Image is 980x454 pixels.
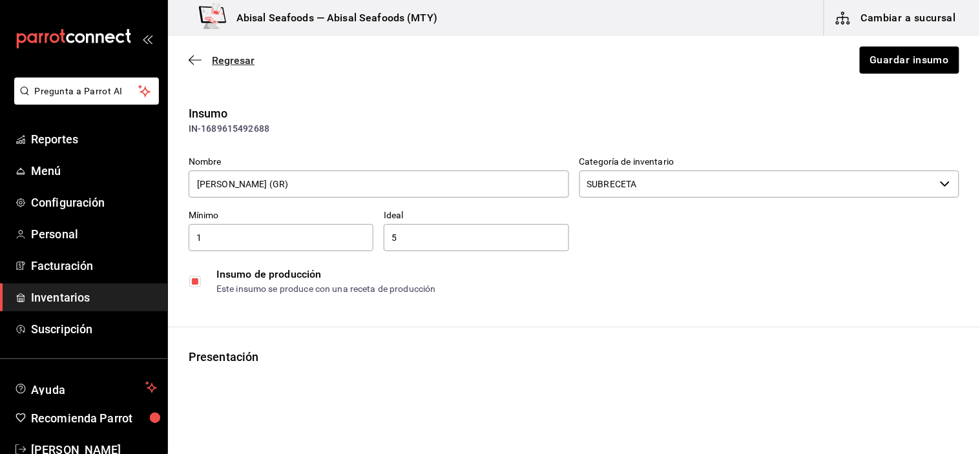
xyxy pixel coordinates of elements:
[168,36,980,381] main: ;
[142,34,152,44] button: open_drawer_menu
[189,348,959,366] div: Presentación
[9,94,159,107] a: Pregunta a Parrot AI
[31,289,157,306] span: Inventarios
[579,170,935,198] input: Elige una opción
[189,122,959,136] div: IN-1689615492688
[14,77,159,105] button: Pregunta a Parrot AI
[31,162,157,180] span: Menú
[35,85,139,98] span: Pregunta a Parrot AI
[31,225,157,243] span: Personal
[31,257,157,274] span: Facturación
[226,10,437,26] h3: Abisal Seafoods — Abisal Seafoods (MTY)
[384,211,568,220] label: Ideal
[860,46,959,74] button: Guardar insumo
[31,380,140,395] span: Ayuda
[579,158,960,167] label: Categoría de inventario
[189,105,959,122] div: Insumo
[189,158,569,167] label: Nombre
[189,230,373,245] input: 0
[189,211,373,220] label: Mínimo
[31,130,157,148] span: Reportes
[31,320,157,338] span: Suscripción
[216,267,959,282] div: Insumo de producción
[189,170,569,198] input: Ingresa el nombre de tu insumo
[31,194,157,211] span: Configuración
[31,409,157,427] span: Recomienda Parrot
[384,230,568,245] input: 0
[212,54,255,67] span: Regresar
[189,54,255,67] button: Regresar
[216,282,959,296] div: Este insumo se produce con una receta de producción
